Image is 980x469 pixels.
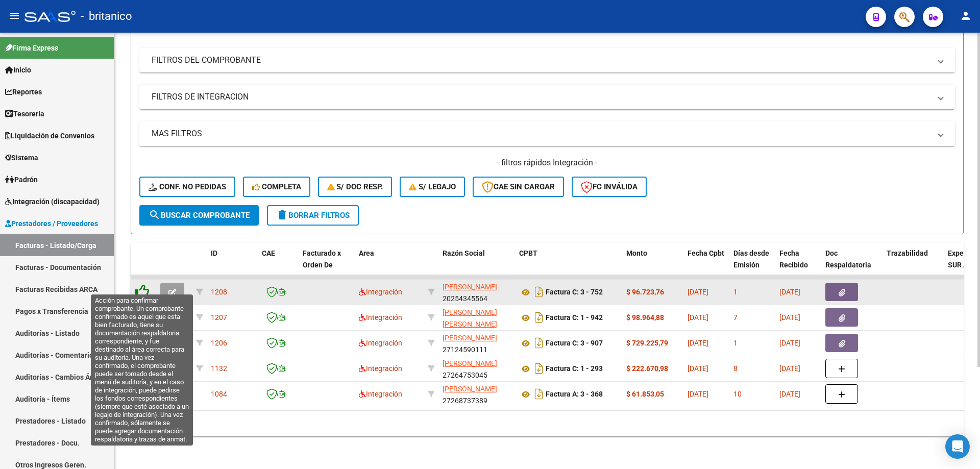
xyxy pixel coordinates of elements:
[152,91,930,103] mat-panel-title: FILTROS DE INTEGRACION
[211,313,227,322] span: 1207
[5,64,31,76] span: Inicio
[443,358,511,379] div: 27264753045
[622,242,683,287] datatable-header-cell: Monto
[359,364,402,373] span: Integración
[8,10,20,22] mat-icon: menu
[733,313,738,322] span: 7
[515,242,622,287] datatable-header-cell: CPBT
[149,211,250,220] span: Buscar Comprobante
[960,10,972,22] mat-icon: person
[139,157,955,168] h4: - filtros rápidos Integración -
[207,242,258,287] datatable-header-cell: ID
[581,182,638,191] span: FC Inválida
[688,313,708,322] span: [DATE]
[5,108,44,119] span: Tesorería
[152,55,930,66] mat-panel-title: FILTROS DEL COMPROBANTE
[887,249,928,257] span: Trazabilidad
[258,242,299,287] datatable-header-cell: CAE
[276,211,350,220] span: Borrar Filtros
[779,288,800,296] span: [DATE]
[409,182,456,191] span: S/ legajo
[532,360,546,377] i: Descargar documento
[572,177,647,197] button: FC Inválida
[5,42,58,54] span: Firma Express
[149,182,226,191] span: Conf. no pedidas
[303,249,341,269] span: Facturado x Orden De
[267,205,359,226] button: Borrar Filtros
[359,313,402,322] span: Integración
[5,196,100,207] span: Integración (discapacidad)
[825,249,871,269] span: Doc Respaldatoria
[688,288,708,296] span: [DATE]
[443,283,497,291] span: [PERSON_NAME]
[5,218,98,229] span: Prestadores / Proveedores
[945,434,970,459] div: Open Intercom Messenger
[443,383,511,405] div: 27268737389
[532,309,546,326] i: Descargar documento
[626,364,668,373] strong: $ 222.670,98
[243,177,310,197] button: Completa
[688,390,708,398] span: [DATE]
[139,205,259,226] button: Buscar Comprobante
[473,177,564,197] button: CAE SIN CARGAR
[775,242,821,287] datatable-header-cell: Fecha Recibido
[81,5,132,28] span: - britanico
[359,249,374,257] span: Area
[546,390,603,399] strong: Factura A: 3 - 368
[299,242,355,287] datatable-header-cell: Facturado x Orden De
[443,359,497,367] span: [PERSON_NAME]
[779,364,800,373] span: [DATE]
[733,339,738,347] span: 1
[626,288,664,296] strong: $ 96.723,76
[211,249,217,257] span: ID
[139,177,235,197] button: Conf. no pedidas
[729,242,775,287] datatable-header-cell: Días desde Emisión
[211,339,227,347] span: 1206
[359,390,402,398] span: Integración
[262,249,275,257] span: CAE
[626,390,664,398] strong: $ 61.853,05
[443,307,511,328] div: 27140468334
[626,313,664,322] strong: $ 98.964,88
[359,339,402,347] span: Integración
[546,314,603,322] strong: Factura C: 1 - 942
[443,249,485,257] span: Razón Social
[211,288,227,296] span: 1208
[211,390,227,398] span: 1084
[626,339,668,347] strong: $ 729.225,79
[5,174,38,185] span: Padrón
[139,48,955,72] mat-expansion-panel-header: FILTROS DEL COMPROBANTE
[532,386,546,402] i: Descargar documento
[131,411,964,436] div: 5 total
[359,288,402,296] span: Integración
[733,364,738,373] span: 8
[149,209,161,221] mat-icon: search
[733,390,742,398] span: 10
[532,284,546,300] i: Descargar documento
[438,242,515,287] datatable-header-cell: Razón Social
[546,365,603,373] strong: Factura C: 1 - 293
[482,182,555,191] span: CAE SIN CARGAR
[443,281,511,303] div: 20254345564
[546,339,603,348] strong: Factura C: 3 - 907
[733,288,738,296] span: 1
[5,130,94,141] span: Liquidación de Convenios
[327,182,383,191] span: S/ Doc Resp.
[139,85,955,109] mat-expansion-panel-header: FILTROS DE INTEGRACION
[779,390,800,398] span: [DATE]
[443,332,511,354] div: 27124590111
[443,334,497,342] span: [PERSON_NAME]
[626,249,647,257] span: Monto
[5,86,42,97] span: Reportes
[688,339,708,347] span: [DATE]
[733,249,769,269] span: Días desde Emisión
[779,339,800,347] span: [DATE]
[546,288,603,297] strong: Factura C: 3 - 752
[152,128,930,139] mat-panel-title: MAS FILTROS
[318,177,393,197] button: S/ Doc Resp.
[688,249,724,257] span: Fecha Cpbt
[443,308,497,328] span: [PERSON_NAME] [PERSON_NAME]
[883,242,944,287] datatable-header-cell: Trazabilidad
[532,335,546,351] i: Descargar documento
[821,242,883,287] datatable-header-cell: Doc Respaldatoria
